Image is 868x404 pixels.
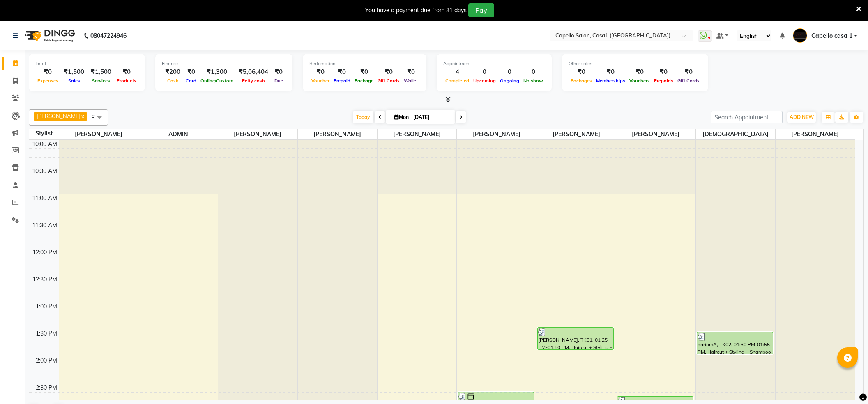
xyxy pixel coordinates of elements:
[115,78,138,84] span: Products
[569,78,594,84] span: Packages
[138,129,218,139] span: ADMIN
[353,111,373,123] span: Today
[30,221,59,230] div: 11:30 AM
[652,67,675,77] div: ₹0
[536,129,616,139] span: [PERSON_NAME]
[443,67,471,77] div: 4
[375,78,402,84] span: Gift Cards
[272,78,285,84] span: Due
[652,78,675,84] span: Prepaids
[697,332,773,354] div: gariomA, TK02, 01:30 PM-01:55 PM, Haircut + Styling + Shampoo & Conditioner
[443,60,545,67] div: Appointment
[332,78,352,84] span: Prepaid
[790,114,814,120] span: ADD NEW
[457,129,536,139] span: [PERSON_NAME]
[198,78,235,84] span: Online/Custom
[521,78,545,84] span: No show
[787,112,816,123] button: ADD NEW
[66,78,82,84] span: Sales
[35,60,138,67] div: Total
[309,78,332,84] span: Voucher
[538,328,613,349] div: [PERSON_NAME], TK01, 01:25 PM-01:50 PM, Haircut + Styling + Shampoo & Conditioner
[34,356,59,365] div: 2:00 PM
[471,67,498,77] div: 0
[309,60,420,67] div: Redemption
[675,78,702,84] span: Gift Cards
[272,67,286,77] div: ₹0
[402,67,420,77] div: ₹0
[87,67,115,77] div: ₹1,500
[521,67,545,77] div: 0
[332,67,352,77] div: ₹0
[198,67,235,77] div: ₹1,300
[31,248,59,257] div: 12:00 PM
[776,129,855,139] span: [PERSON_NAME]
[471,78,498,84] span: Upcoming
[443,78,471,84] span: Completed
[34,302,59,311] div: 1:00 PM
[162,60,286,67] div: Finance
[352,78,375,84] span: Package
[218,129,297,139] span: [PERSON_NAME]
[365,6,467,15] div: You have a payment due from 31 days
[696,129,775,139] span: [DEMOGRAPHIC_DATA]
[30,194,59,203] div: 11:00 AM
[240,78,267,84] span: Petty cash
[594,78,627,84] span: Memberships
[711,111,783,123] input: Search Appointment
[165,78,181,84] span: Cash
[616,129,695,139] span: [PERSON_NAME]
[60,67,87,77] div: ₹1,500
[162,67,184,77] div: ₹200
[378,129,457,139] span: [PERSON_NAME]
[90,78,112,84] span: Services
[31,275,59,284] div: 12:30 PM
[184,78,198,84] span: Card
[34,329,59,338] div: 1:30 PM
[627,78,652,84] span: Vouchers
[375,67,402,77] div: ₹0
[402,78,420,84] span: Wallet
[235,67,272,77] div: ₹5,06,404
[30,140,59,148] div: 10:00 AM
[81,113,84,119] a: x
[298,129,377,139] span: [PERSON_NAME]
[627,67,652,77] div: ₹0
[21,24,77,47] img: logo
[468,3,494,17] button: Pay
[88,112,101,119] span: +9
[35,78,60,84] span: Expenses
[90,24,127,47] b: 08047224946
[29,129,59,138] div: Stylist
[498,78,521,84] span: Ongoing
[34,383,59,392] div: 2:30 PM
[30,167,59,176] div: 10:30 AM
[793,28,807,43] img: Capello casa 1
[352,67,375,77] div: ₹0
[569,67,594,77] div: ₹0
[569,60,702,67] div: Other sales
[411,111,452,123] input: 2025-09-01
[59,129,138,139] span: [PERSON_NAME]
[675,67,702,77] div: ₹0
[37,113,81,119] span: [PERSON_NAME]
[498,67,521,77] div: 0
[309,67,332,77] div: ₹0
[35,67,60,77] div: ₹0
[184,67,198,77] div: ₹0
[594,67,627,77] div: ₹0
[392,114,411,120] span: Mon
[115,67,138,77] div: ₹0
[811,32,852,40] span: Capello casa 1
